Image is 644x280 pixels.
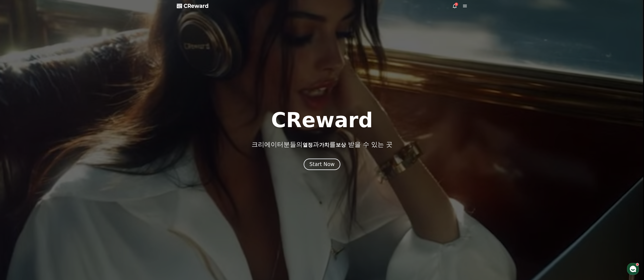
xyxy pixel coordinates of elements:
[303,142,313,148] span: 열정
[309,161,335,168] div: Start Now
[39,142,44,145] span: 대화
[13,141,16,145] span: 홈
[28,135,55,146] a: 대화
[304,159,340,170] button: Start Now
[271,110,373,130] h1: CReward
[66,141,71,145] span: 설정
[452,3,457,9] a: 5
[252,141,392,148] p: 크리에이터분들의 과 를 받을 수 있는 곳
[177,3,209,9] a: CReward
[319,142,329,148] span: 가치
[184,3,209,9] span: CReward
[1,135,28,146] a: 홈
[304,163,340,167] a: Start Now
[336,142,346,148] span: 보상
[55,135,82,146] a: 설정
[455,3,458,6] div: 5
